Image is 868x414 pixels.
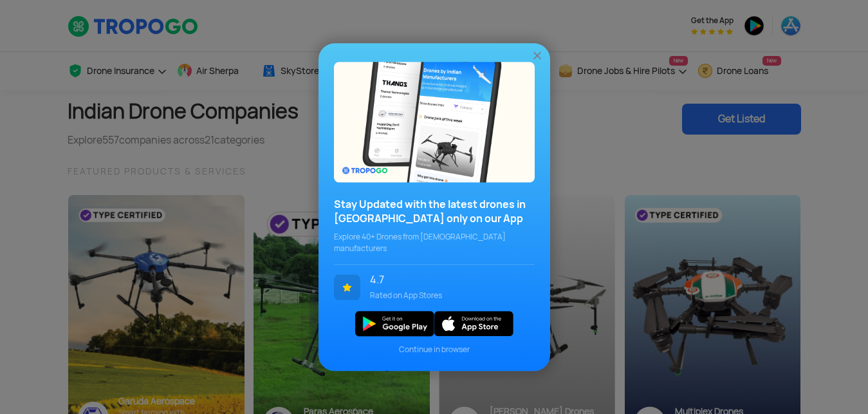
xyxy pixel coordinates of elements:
img: ic_star.svg [334,274,360,300]
span: Explore 40+ Drones from [DEMOGRAPHIC_DATA] manufacturers [334,231,535,254]
h3: Stay Updated with the latest drones in [GEOGRAPHIC_DATA] only on our App [334,198,535,226]
span: Continue in browser [334,344,535,355]
span: Rated on App Stores [370,290,525,301]
img: ios_new.svg [434,311,513,336]
img: img_playstore.png [355,311,434,336]
img: bg_popupecosystem.png [334,62,535,182]
span: 4.7 [370,274,525,286]
img: ic_close.png [531,49,544,62]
